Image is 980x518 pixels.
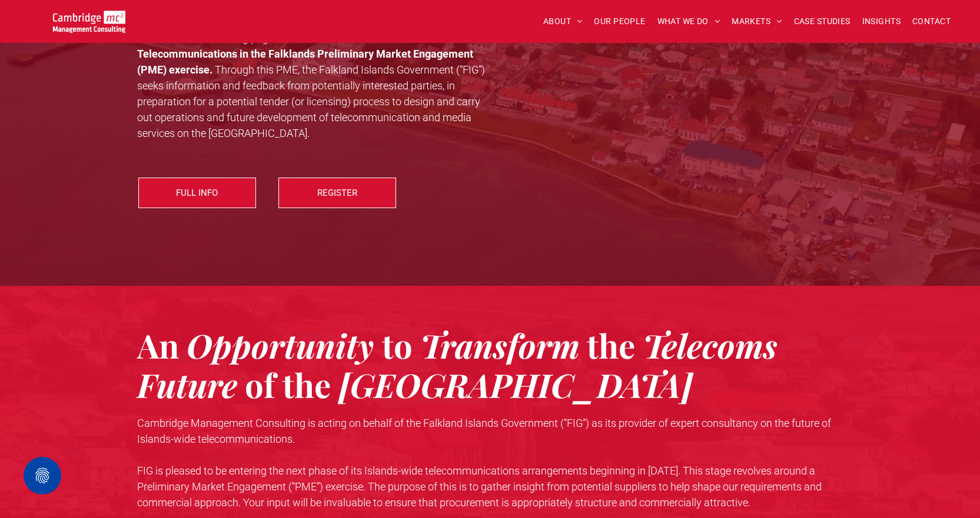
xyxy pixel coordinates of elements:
span: the [587,323,635,367]
strong: Future of Telecommunications in the Falklands Preliminary Market Engagement (PME) exercise. [137,32,473,76]
span: Telecoms Future [137,323,778,406]
a: INSIGHTS [856,12,906,31]
span: Through this PME, [215,64,300,76]
a: WHAT WE DO [652,12,726,31]
a: ABOUT [537,12,589,31]
span: the Falkland Islands Government (“FIG”) seeks information and feedback from potentially intereste... [137,64,485,139]
a: FULL INFO [138,178,256,208]
span: Opportunity [187,323,374,367]
a: REGISTER [278,178,396,208]
span: An [137,323,179,367]
span: FIG is pleased to be entering the next phase of its Islands-wide telecommunications arrangements ... [137,464,822,509]
span: of the [245,362,331,406]
span: Transform [420,323,580,367]
a: CONTACT [906,12,956,31]
span: FULL INFO [176,178,218,208]
span: to [382,323,413,367]
a: OUR PEOPLE [588,12,651,31]
span: Cambridge Management Consulting is acting on behalf of the Falkland Islands Government (“FIG”) as... [137,417,831,445]
a: CASE STUDIES [788,12,856,31]
span: REGISTER [317,178,357,208]
a: MARKETS [726,12,788,31]
img: Go to Homepage [53,11,125,33]
span: [GEOGRAPHIC_DATA] [338,362,693,406]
